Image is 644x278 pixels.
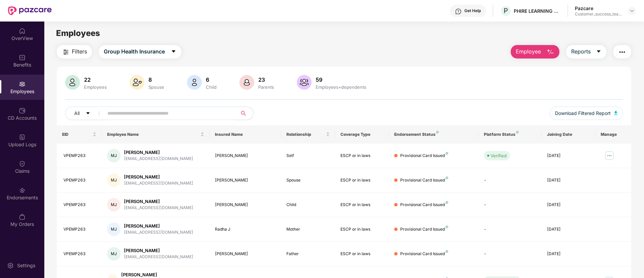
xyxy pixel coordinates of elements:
span: EID [62,132,91,137]
img: svg+xml;base64,PHN2ZyB4bWxucz0iaHR0cDovL3d3dy53My5vcmcvMjAwMC9zdmciIHdpZHRoPSIyNCIgaGVpZ2h0PSIyNC... [618,48,626,56]
div: [PERSON_NAME] [215,177,276,184]
div: [DATE] [547,177,590,184]
img: svg+xml;base64,PHN2ZyB4bWxucz0iaHR0cDovL3d3dy53My5vcmcvMjAwMC9zdmciIHdpZHRoPSI4IiBoZWlnaHQ9IjgiIH... [436,131,439,133]
div: ESCP or in laws [340,202,383,208]
div: MJ [107,149,121,162]
div: MJ [107,247,121,261]
img: svg+xml;base64,PHN2ZyB4bWxucz0iaHR0cDovL3d3dy53My5vcmcvMjAwMC9zdmciIHhtbG5zOnhsaW5rPSJodHRwOi8vd3... [546,48,554,56]
button: Filters [57,45,92,58]
span: Group Health Insurance [104,47,165,56]
span: Download Filtered Report [555,110,611,117]
div: [PERSON_NAME] [124,198,193,205]
div: VPEMP263 [63,251,96,257]
div: Settings [15,262,37,269]
span: Filters [72,47,87,56]
div: Provisional Card Issued [400,177,448,184]
button: Reportscaret-down [566,45,606,58]
button: Employee [511,45,559,58]
img: svg+xml;base64,PHN2ZyBpZD0iRW5kb3JzZW1lbnRzIiB4bWxucz0iaHR0cDovL3d3dy53My5vcmcvMjAwMC9zdmciIHdpZH... [19,187,26,194]
div: ESCP or in laws [340,226,383,233]
button: Allcaret-down [65,107,106,120]
button: search [237,107,254,120]
div: [EMAIL_ADDRESS][DOMAIN_NAME] [124,180,193,187]
img: svg+xml;base64,PHN2ZyBpZD0iSG9tZSIgeG1sbnM9Imh0dHA6Ly93d3cudzMub3JnLzIwMDAvc3ZnIiB3aWR0aD0iMjAiIG... [19,28,26,34]
div: 22 [83,76,108,83]
td: - [478,193,541,217]
div: Employees+dependents [314,84,368,90]
div: [EMAIL_ADDRESS][DOMAIN_NAME] [124,205,193,211]
td: - [478,168,541,193]
th: Joining Date [542,125,595,144]
div: Father [286,251,329,257]
img: svg+xml;base64,PHN2ZyB4bWxucz0iaHR0cDovL3d3dy53My5vcmcvMjAwMC9zdmciIHdpZHRoPSI4IiBoZWlnaHQ9IjgiIH... [446,250,448,253]
div: Child [286,202,329,208]
div: Mother [286,226,329,233]
div: Endorsement Status [394,132,473,137]
div: Provisional Card Issued [400,202,448,208]
div: ESCP or in laws [340,177,383,184]
div: ESCP or in laws [340,153,383,159]
img: svg+xml;base64,PHN2ZyBpZD0iU2V0dGluZy0yMHgyMCIgeG1sbnM9Imh0dHA6Ly93d3cudzMub3JnLzIwMDAvc3ZnIiB3aW... [7,262,14,269]
div: 59 [314,76,368,83]
div: [PERSON_NAME] [124,174,193,180]
div: [PERSON_NAME] [124,149,193,156]
div: Child [204,84,218,90]
th: Insured Name [210,125,281,144]
div: [PERSON_NAME] [121,272,204,278]
div: Provisional Card Issued [400,251,448,257]
span: Employees [56,28,100,38]
img: svg+xml;base64,PHN2ZyBpZD0iRW1wbG95ZWVzIiB4bWxucz0iaHR0cDovL3d3dy53My5vcmcvMjAwMC9zdmciIHdpZHRoPS... [19,81,26,87]
div: [EMAIL_ADDRESS][DOMAIN_NAME] [124,156,193,162]
div: VPEMP263 [63,177,96,184]
div: Verified [491,152,507,159]
button: Group Health Insurancecaret-down [99,45,181,58]
div: Self [286,153,329,159]
img: svg+xml;base64,PHN2ZyB4bWxucz0iaHR0cDovL3d3dy53My5vcmcvMjAwMC9zdmciIHhtbG5zOnhsaW5rPSJodHRwOi8vd3... [65,75,80,90]
img: svg+xml;base64,PHN2ZyB4bWxucz0iaHR0cDovL3d3dy53My5vcmcvMjAwMC9zdmciIHhtbG5zOnhsaW5rPSJodHRwOi8vd3... [130,75,144,90]
span: Employee [516,47,541,56]
img: svg+xml;base64,PHN2ZyB4bWxucz0iaHR0cDovL3d3dy53My5vcmcvMjAwMC9zdmciIHdpZHRoPSI4IiBoZWlnaHQ9IjgiIH... [446,176,448,179]
div: Pazcare [575,5,622,11]
div: Platform Status [484,132,536,137]
div: 6 [204,76,218,83]
img: svg+xml;base64,PHN2ZyBpZD0iQmVuZWZpdHMiIHhtbG5zPSJodHRwOi8vd3d3LnczLm9yZy8yMDAwL3N2ZyIgd2lkdGg9Ij... [19,54,26,61]
div: Customer_success_team_lead [575,11,622,17]
img: manageButton [604,150,615,161]
img: svg+xml;base64,PHN2ZyBpZD0iRHJvcGRvd24tMzJ4MzIiIHhtbG5zPSJodHRwOi8vd3d3LnczLm9yZy8yMDAwL3N2ZyIgd2... [629,8,635,13]
div: VPEMP263 [63,153,96,159]
div: [PERSON_NAME] [215,251,276,257]
div: Spouse [286,177,329,184]
div: PHIRE LEARNING SOLUTIONS PRIVATE LIMITED [514,8,561,14]
th: Relationship [281,125,335,144]
div: VPEMP263 [63,202,96,208]
th: Coverage Type [335,125,389,144]
div: [PERSON_NAME] [124,247,193,254]
img: svg+xml;base64,PHN2ZyBpZD0iSGVscC0zMngzMiIgeG1sbnM9Imh0dHA6Ly93d3cudzMub3JnLzIwMDAvc3ZnIiB3aWR0aD... [455,8,462,15]
img: svg+xml;base64,PHN2ZyB4bWxucz0iaHR0cDovL3d3dy53My5vcmcvMjAwMC9zdmciIHdpZHRoPSI4IiBoZWlnaHQ9IjgiIH... [516,131,519,133]
span: caret-down [171,49,176,55]
img: svg+xml;base64,PHN2ZyBpZD0iVXBsb2FkX0xvZ3MiIGRhdGEtbmFtZT0iVXBsb2FkIExvZ3MiIHhtbG5zPSJodHRwOi8vd3... [19,134,26,141]
img: svg+xml;base64,PHN2ZyB4bWxucz0iaHR0cDovL3d3dy53My5vcmcvMjAwMC9zdmciIHhtbG5zOnhsaW5rPSJodHRwOi8vd3... [614,111,617,115]
div: VPEMP263 [63,226,96,233]
th: Employee Name [102,125,210,144]
div: 8 [147,76,166,83]
div: Parents [257,84,275,90]
div: Provisional Card Issued [400,226,448,233]
th: EID [57,125,102,144]
div: [PERSON_NAME] [215,202,276,208]
div: [DATE] [547,153,590,159]
img: svg+xml;base64,PHN2ZyBpZD0iQ0RfQWNjb3VudHMiIGRhdGEtbmFtZT0iQ0QgQWNjb3VudHMiIHhtbG5zPSJodHRwOi8vd3... [19,107,26,114]
td: - [478,217,541,242]
div: [PERSON_NAME] [124,223,193,229]
span: caret-down [86,111,90,116]
img: svg+xml;base64,PHN2ZyB4bWxucz0iaHR0cDovL3d3dy53My5vcmcvMjAwMC9zdmciIHdpZHRoPSI4IiBoZWlnaHQ9IjgiIH... [446,152,448,155]
div: MJ [107,198,121,211]
span: Relationship [286,132,324,137]
img: svg+xml;base64,PHN2ZyBpZD0iQ2xhaW0iIHhtbG5zPSJodHRwOi8vd3d3LnczLm9yZy8yMDAwL3N2ZyIgd2lkdGg9IjIwIi... [19,160,26,167]
div: [EMAIL_ADDRESS][DOMAIN_NAME] [124,229,193,236]
div: Provisional Card Issued [400,153,448,159]
img: svg+xml;base64,PHN2ZyB4bWxucz0iaHR0cDovL3d3dy53My5vcmcvMjAwMC9zdmciIHdpZHRoPSI4IiBoZWlnaHQ9IjgiIH... [446,226,448,228]
div: Radha J [215,226,276,233]
div: Spouse [147,84,166,90]
div: Get Help [464,8,481,13]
